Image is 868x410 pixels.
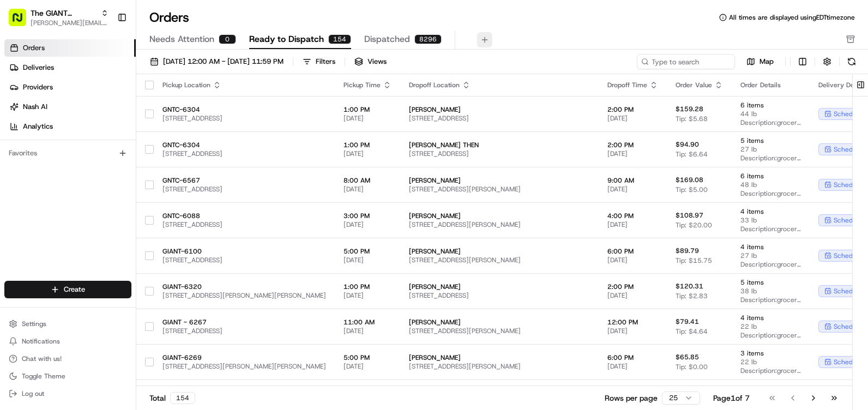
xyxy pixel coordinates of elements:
[834,251,865,260] span: scheduled
[364,33,410,46] span: Dispatched
[607,105,658,114] span: 2:00 PM
[22,319,46,328] span: Settings
[409,362,590,371] span: [STREET_ADDRESS][PERSON_NAME]
[409,141,590,149] span: [PERSON_NAME] THEN
[740,101,801,110] span: 6 items
[729,13,855,22] span: All times are displayed using EDT timezone
[740,145,801,154] span: 27 lb
[37,104,179,115] div: Start new chat
[844,54,859,69] button: Refresh
[676,256,712,265] span: Tip: $15.75
[4,144,131,162] div: Favorites
[409,247,590,256] span: [PERSON_NAME]
[162,247,326,256] span: GIANT-6100
[676,81,723,89] div: Order Value
[162,141,326,149] span: GNTC-6304
[414,34,442,44] div: 8296
[409,291,590,300] span: [STREET_ADDRESS]
[676,246,699,255] span: $89.79
[162,318,326,327] span: GIANT - 6267
[77,184,132,193] a: Powered byPylon
[676,221,712,230] span: Tip: $20.00
[103,158,175,169] span: API Documentation
[162,176,326,185] span: GNTC-6567
[676,317,699,326] span: $79.41
[740,260,801,269] span: Description: grocery bags
[349,54,391,69] button: Views
[343,327,391,335] span: [DATE]
[409,185,590,194] span: [STREET_ADDRESS][PERSON_NAME]
[607,176,658,185] span: 9:00 AM
[676,176,703,184] span: $169.08
[409,149,590,158] span: [STREET_ADDRESS]
[31,8,97,19] button: The GIANT Company
[343,212,391,220] span: 3:00 PM
[162,282,326,291] span: GIANT-6320
[170,392,195,404] div: 154
[4,281,131,298] button: Create
[162,291,326,300] span: [STREET_ADDRESS][PERSON_NAME][PERSON_NAME]
[607,185,658,194] span: [DATE]
[607,81,658,89] div: Dropoff Time
[22,389,44,398] span: Log out
[740,81,801,89] div: Order Details
[4,386,131,401] button: Log out
[219,34,236,44] div: 0
[740,136,801,145] span: 5 items
[676,150,708,159] span: Tip: $6.64
[740,349,801,358] span: 3 items
[607,114,658,123] span: [DATE]
[409,114,590,123] span: [STREET_ADDRESS]
[740,358,801,366] span: 22 lb
[316,57,335,67] div: Filters
[4,118,136,135] a: Analytics
[328,34,351,44] div: 154
[22,158,83,169] span: Knowledge Base
[162,185,326,194] span: [STREET_ADDRESS]
[740,243,801,251] span: 4 items
[740,251,801,260] span: 27 lb
[343,114,391,123] span: [DATE]
[343,220,391,229] span: [DATE]
[676,282,703,291] span: $120.31
[149,33,214,46] span: Needs Attention
[162,220,326,229] span: [STREET_ADDRESS]
[4,79,136,96] a: Providers
[7,154,88,173] a: 📗Knowledge Base
[409,318,590,327] span: [PERSON_NAME]
[162,105,326,114] span: GNTC-6304
[834,110,865,118] span: scheduled
[4,334,131,349] button: Notifications
[343,81,391,89] div: Pickup Time
[162,212,326,220] span: GNTC-6088
[343,282,391,291] span: 1:00 PM
[367,57,387,67] span: Views
[740,225,801,233] span: Description: grocery bags
[607,149,658,158] span: [DATE]
[409,81,590,89] div: Dropoff Location
[4,59,136,76] a: Deliveries
[343,247,391,256] span: 5:00 PM
[162,353,326,362] span: GIANT-6269
[740,331,801,340] span: Description: grocery bags
[713,393,750,403] div: Page 1 of 7
[740,172,801,180] span: 6 items
[108,185,132,193] span: Pylon
[145,54,288,69] button: [DATE] 12:00 AM - [DATE] 11:59 PM
[409,327,590,335] span: [STREET_ADDRESS][PERSON_NAME]
[834,180,865,189] span: scheduled
[31,19,108,27] button: [PERSON_NAME][EMAIL_ADDRESS][PERSON_NAME][DOMAIN_NAME]
[834,322,865,331] span: scheduled
[4,316,131,331] button: Settings
[740,322,801,331] span: 22 lb
[4,351,131,366] button: Chat with us!
[162,81,326,89] div: Pickup Location
[834,216,865,225] span: scheduled
[676,185,708,194] span: Tip: $5.00
[740,216,801,225] span: 33 lb
[343,318,391,327] span: 11:00 AM
[607,212,658,220] span: 4:00 PM
[607,353,658,362] span: 6:00 PM
[343,176,391,185] span: 8:00 AM
[23,43,45,53] span: Orders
